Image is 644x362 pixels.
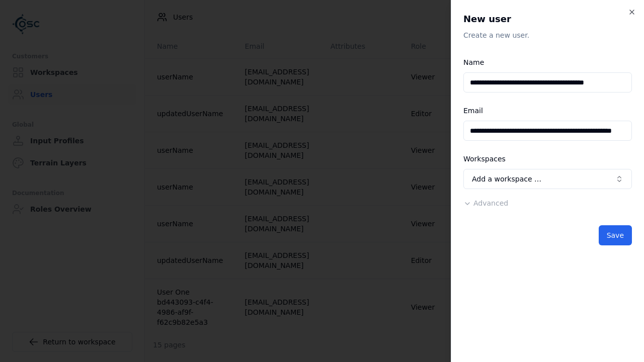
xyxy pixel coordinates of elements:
[463,12,632,26] h2: New user
[599,225,632,245] button: Save
[463,107,483,115] label: Email
[473,199,508,207] span: Advanced
[463,58,484,66] label: Name
[463,30,632,40] p: Create a new user.
[472,174,541,184] span: Add a workspace …
[463,155,506,163] label: Workspaces
[463,198,508,208] button: Advanced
